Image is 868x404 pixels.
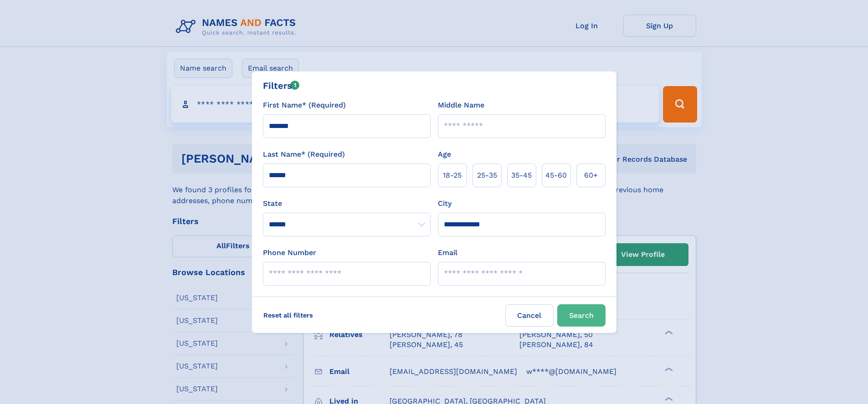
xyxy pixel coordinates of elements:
label: Age [438,149,451,160]
span: 18‑25 [443,170,462,181]
label: City [438,198,452,209]
span: 60+ [584,170,598,181]
span: 35‑45 [511,170,532,181]
label: State [263,198,431,209]
label: Middle Name [438,100,484,111]
label: First Name* (Required) [263,100,346,111]
label: Reset all filters [257,304,319,326]
label: Email [438,247,457,258]
label: Last Name* (Required) [263,149,345,160]
label: Cancel [505,304,554,327]
span: 45‑60 [545,170,567,181]
label: Phone Number [263,247,316,258]
div: Filters [263,79,300,92]
span: 25‑35 [477,170,497,181]
button: Search [557,304,606,327]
